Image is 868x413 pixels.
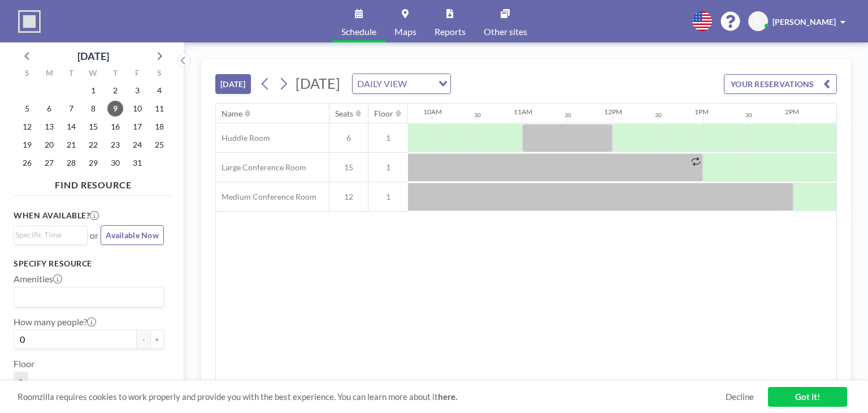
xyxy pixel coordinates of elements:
span: Wednesday, October 22, 2025 [85,137,101,153]
span: Saturday, October 18, 2025 [151,119,167,135]
span: Monday, October 27, 2025 [41,155,57,171]
button: YOUR RESERVATIONS [724,74,837,94]
span: Sunday, October 19, 2025 [19,137,35,153]
div: W [83,67,105,81]
input: Search for option [15,290,157,304]
div: 2PM [785,107,799,116]
span: Monday, October 20, 2025 [41,137,57,153]
span: 12 [329,192,368,202]
div: 12PM [604,107,622,116]
h4: FIND RESOURCE [14,175,173,191]
span: 1 [368,133,408,143]
span: Wednesday, October 8, 2025 [85,101,101,117]
div: 30 [565,111,571,119]
button: Available Now [101,225,164,245]
span: Other sites [484,27,527,36]
span: Sunday, October 12, 2025 [19,119,35,135]
div: 30 [655,111,662,119]
span: Reports [435,27,466,36]
span: Schedule [341,27,376,36]
span: or [90,230,98,241]
span: Thursday, October 23, 2025 [107,137,123,153]
span: Medium Conference Room [216,192,316,202]
a: Decline [726,392,754,402]
span: Saturday, October 25, 2025 [151,137,167,153]
span: Tuesday, October 7, 2025 [63,101,79,117]
button: - [137,330,150,349]
div: Search for option [14,287,163,307]
h3: Specify resource [14,259,164,269]
div: S [16,67,38,81]
span: 6 [329,133,368,143]
img: organization-logo [18,10,41,33]
span: Thursday, October 9, 2025 [107,101,123,117]
span: Monday, October 13, 2025 [41,119,57,135]
div: M [38,67,60,81]
span: Wednesday, October 1, 2025 [85,83,101,98]
span: 1 [18,376,23,387]
span: Thursday, October 16, 2025 [107,119,123,135]
div: Floor [374,109,393,119]
input: Search for option [410,76,432,91]
div: Name [222,109,242,119]
a: here. [438,392,457,402]
span: Thursday, October 30, 2025 [107,155,123,171]
span: DAILY VIEW [355,76,409,91]
span: Saturday, October 4, 2025 [151,83,167,98]
span: Monday, October 6, 2025 [41,101,57,117]
input: Search for option [15,229,81,241]
div: 10AM [423,107,442,116]
div: Seats [335,109,353,119]
span: Tuesday, October 28, 2025 [63,155,79,171]
div: Search for option [353,74,450,93]
span: [DATE] [296,75,340,92]
span: Friday, October 24, 2025 [129,137,145,153]
div: 30 [745,111,752,119]
div: T [104,67,126,81]
span: 15 [329,162,368,173]
span: JG [754,16,763,27]
button: [DATE] [215,74,251,94]
span: Friday, October 31, 2025 [129,155,145,171]
div: 30 [836,111,843,119]
label: How many people? [14,316,96,328]
span: Tuesday, October 21, 2025 [63,137,79,153]
span: Friday, October 3, 2025 [129,83,145,98]
label: Floor [14,358,34,369]
span: Wednesday, October 15, 2025 [85,119,101,135]
span: Huddle Room [216,133,270,143]
span: Available Now [106,230,159,240]
span: Sunday, October 26, 2025 [19,155,35,171]
span: [PERSON_NAME] [772,17,836,27]
span: Thursday, October 2, 2025 [107,83,123,98]
a: Got it! [768,387,847,407]
span: Roomzilla requires cookies to work properly and provide you with the best experience. You can lea... [18,392,726,402]
span: Large Conference Room [216,162,306,173]
div: F [126,67,148,81]
span: 1 [368,162,408,173]
span: Tuesday, October 14, 2025 [63,119,79,135]
div: T [60,67,83,81]
span: Wednesday, October 29, 2025 [85,155,101,171]
span: 1 [368,192,408,202]
span: Saturday, October 11, 2025 [151,101,167,117]
div: 30 [474,111,481,119]
div: [DATE] [77,48,109,64]
div: 1PM [695,107,709,116]
span: Friday, October 17, 2025 [129,119,145,135]
div: 11AM [514,107,532,116]
button: + [150,330,164,349]
span: Sunday, October 5, 2025 [19,101,35,117]
span: Friday, October 10, 2025 [129,101,145,117]
div: Search for option [14,226,87,243]
label: Amenities [14,273,62,285]
div: S [148,67,170,81]
span: Maps [394,27,416,36]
